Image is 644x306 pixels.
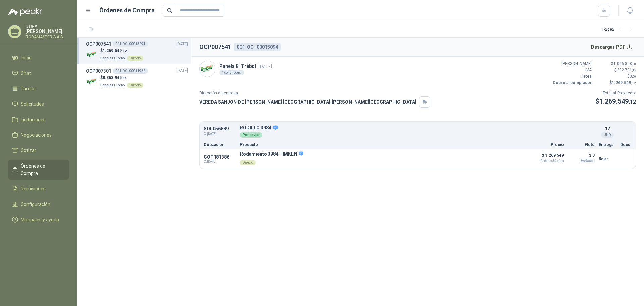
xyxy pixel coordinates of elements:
[8,160,69,180] a: Órdenes de Compra
[219,70,244,75] div: 1 solicitudes
[199,42,231,52] h2: OCP007541
[21,162,63,177] span: Órdenes de Compra
[21,216,59,223] span: Manuales y ayuda
[100,48,143,54] p: $
[99,6,155,15] h1: Órdenes de Compra
[100,83,126,87] span: Panela El Trébol
[551,67,592,73] p: IVA
[596,61,636,67] p: $
[113,68,148,74] div: 001-OC -00014962
[21,100,44,108] span: Solicitudes
[601,132,614,138] div: UND
[86,49,98,60] img: Company Logo
[259,64,272,69] span: [DATE]
[240,125,595,131] p: RODILLO 3984
[596,67,636,73] p: $
[568,143,595,147] p: Flete
[620,143,632,147] p: Docs
[612,80,636,85] span: 1.269.549
[8,51,69,64] a: Inicio
[21,201,50,208] span: Configuración
[599,143,616,147] p: Entrega
[8,144,69,157] a: Cotizar
[602,24,636,35] div: 1 - 2 de 2
[579,158,595,163] div: Incluido
[605,125,610,132] p: 12
[530,159,564,163] span: Crédito 30 días
[21,70,31,77] span: Chat
[568,151,595,159] p: $ 0
[204,154,236,160] p: COT181386
[25,35,69,39] p: RODAMASTER S.A.S.
[617,68,636,72] span: 202.701
[613,61,636,66] span: 1.066.848
[8,98,69,111] a: Solicitudes
[632,62,636,66] span: ,00
[8,129,69,141] a: Negociaciones
[240,151,303,157] p: Rodamiento 3984 TIMKEN
[551,80,592,86] p: Cobro al comprador
[240,160,256,165] div: Directo
[204,131,236,137] span: C: [DATE]
[199,98,416,106] p: VEREDA SANJON DE [PERSON_NAME] [GEOGRAPHIC_DATA] , [PERSON_NAME][GEOGRAPHIC_DATA]
[8,198,69,211] a: Configuración
[596,80,636,86] p: $
[176,68,188,74] span: [DATE]
[632,68,636,72] span: ,12
[86,67,188,88] a: OCP007301001-OC -00014962[DATE] Company Logo$8.863.945,86Panela El TrébolDirecto
[530,143,564,147] p: Precio
[240,132,262,138] div: Por enviar
[86,40,111,48] h3: OCP007541
[100,56,126,60] span: Panela El Trébol
[595,90,636,96] p: Total al Proveedor
[8,8,42,16] img: Logo peakr
[599,155,616,163] p: 5 días
[86,40,188,61] a: OCP007541001-OC -00015094[DATE] Company Logo$1.269.549,12Panela El TrébolDirecto
[8,113,69,126] a: Licitaciones
[204,143,236,147] p: Cotización
[240,143,526,147] p: Producto
[632,75,636,78] span: ,00
[551,61,592,67] p: [PERSON_NAME]
[595,96,636,107] p: $
[21,54,32,61] span: Inicio
[596,73,636,80] p: $
[631,81,636,85] span: ,12
[8,213,69,226] a: Manuales y ayuda
[25,24,69,34] p: RUBY [PERSON_NAME]
[100,75,143,81] p: $
[21,85,36,92] span: Tareas
[21,185,46,192] span: Remisiones
[8,67,69,80] a: Chat
[86,67,111,75] h3: OCP007301
[113,41,148,47] div: 001-OC -00015094
[127,56,143,61] div: Directo
[204,126,236,131] p: SOL056889
[234,43,281,51] div: 001-OC -00015094
[176,41,188,47] span: [DATE]
[587,40,636,54] button: Descargar PDF
[204,160,236,164] span: C: [DATE]
[127,83,143,88] div: Directo
[630,74,636,79] span: 0
[103,48,127,53] span: 1.269.549
[122,76,127,80] span: ,86
[199,90,430,96] p: Dirección de entrega
[21,116,46,123] span: Licitaciones
[200,61,215,77] img: Company Logo
[8,182,69,195] a: Remisiones
[8,82,69,95] a: Tareas
[21,147,36,154] span: Cotizar
[599,97,636,105] span: 1.269.549
[551,73,592,80] p: Fletes
[530,151,564,163] p: $ 1.269.549
[122,49,127,53] span: ,12
[629,99,636,105] span: ,12
[103,75,127,80] span: 8.863.945
[21,131,52,139] span: Negociaciones
[219,62,272,70] p: Panela El Trébol
[86,76,98,87] img: Company Logo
